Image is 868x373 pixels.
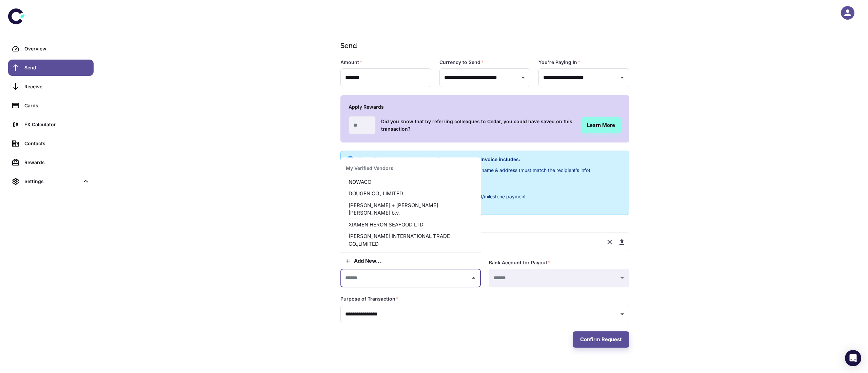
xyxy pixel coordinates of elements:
[340,219,481,231] li: XIAMEN HERON SEAFOOD LTD
[24,159,90,166] div: Rewards
[24,64,90,71] div: Send
[340,41,627,51] h1: Send
[340,295,399,302] label: Purpose of Transaction
[8,154,94,171] a: Rewards
[518,73,528,82] button: Open
[340,59,362,66] label: Amount
[340,253,481,269] button: Add new...
[24,178,79,185] div: Settings
[24,102,90,109] div: Cards
[340,176,481,188] li: NOWACO
[8,41,94,57] a: Overview
[8,135,94,152] a: Contacts
[340,231,481,250] li: [PERSON_NAME] INTERNATIONAL TRADE CO.,LIMITED
[340,160,481,176] div: My Verified Vendors
[24,121,90,128] div: FX Calculator
[381,118,576,133] h6: Did you know that by referring colleagues to Cedar, you could have saved on this transaction?
[573,331,629,348] button: Confirm Request
[8,97,94,114] a: Cards
[24,45,90,52] div: Overview
[581,117,621,133] a: Learn More
[538,59,580,66] label: You're Paying In
[340,188,481,200] li: DOUGEN CO., LIMITED
[489,259,551,266] label: Bank Account for Payout
[24,83,90,90] div: Receive
[24,140,90,147] div: Contacts
[617,73,627,82] button: Open
[845,350,861,366] div: Open Intercom Messenger
[8,79,94,95] a: Receive
[469,273,478,283] button: Close
[439,59,484,66] label: Currency to Send
[617,309,627,319] button: Open
[349,103,621,111] h6: Apply Rewards
[340,200,481,219] li: [PERSON_NAME] + [PERSON_NAME] [PERSON_NAME] b.v.
[8,60,94,76] a: Send
[8,173,94,190] div: Settings
[358,156,592,163] h6: To avoid payment delays or rejections, ensure your invoice includes:
[8,116,94,133] a: FX Calculator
